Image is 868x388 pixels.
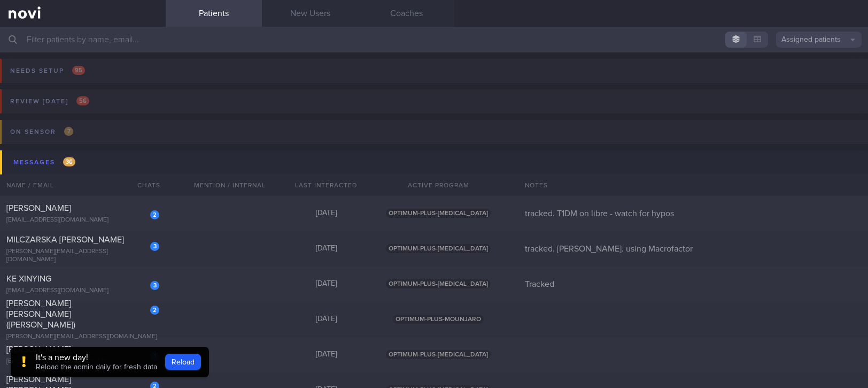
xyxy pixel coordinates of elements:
[150,306,159,315] div: 2
[63,157,75,166] span: 36
[776,32,862,48] button: Assigned patients
[278,244,374,254] div: [DATE]
[64,127,73,136] span: 7
[182,174,278,196] div: Mention / Internal
[150,242,159,251] div: 3
[518,174,868,196] div: Notes
[278,209,374,218] div: [DATE]
[386,350,491,359] span: OPTIMUM-PLUS-[MEDICAL_DATA]
[393,315,484,324] span: OPTIMUM-PLUS-MOUNJARO
[165,354,201,370] button: Reload
[7,94,92,109] div: Review [DATE]
[6,333,159,341] div: [PERSON_NAME][EMAIL_ADDRESS][DOMAIN_NAME]
[6,248,159,264] div: [PERSON_NAME][EMAIL_ADDRESS][DOMAIN_NAME]
[36,352,157,363] div: It's a new day!
[518,208,868,219] div: tracked. T1DM on libre - watch for hypos
[6,357,159,366] div: [EMAIL_ADDRESS][DOMAIN_NAME]
[386,279,491,288] span: OPTIMUM-PLUS-[MEDICAL_DATA]
[150,210,159,219] div: 2
[278,279,374,289] div: [DATE]
[386,244,491,253] span: OPTIMUM-PLUS-[MEDICAL_DATA]
[6,216,159,224] div: [EMAIL_ADDRESS][DOMAIN_NAME]
[36,363,157,371] span: Reload the admin daily for fresh data
[7,64,88,78] div: Needs setup
[386,209,491,218] span: OPTIMUM-PLUS-[MEDICAL_DATA]
[6,287,159,295] div: [EMAIL_ADDRESS][DOMAIN_NAME]
[6,345,71,354] span: [PERSON_NAME]
[6,299,75,329] span: [PERSON_NAME] [PERSON_NAME] ([PERSON_NAME])
[7,125,76,139] div: On sensor
[150,281,159,290] div: 3
[518,244,868,254] div: tracked. [PERSON_NAME]. using Macrofactor
[278,315,374,324] div: [DATE]
[518,279,868,290] div: Tracked
[278,350,374,360] div: [DATE]
[6,275,51,283] span: KE XINYING
[6,204,71,212] span: [PERSON_NAME]
[76,96,89,105] span: 56
[374,174,502,196] div: Active Program
[278,174,374,196] div: Last Interacted
[11,155,78,170] div: Messages
[6,235,124,244] span: MILCZARSKA [PERSON_NAME]
[123,174,166,196] div: Chats
[72,66,85,75] span: 95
